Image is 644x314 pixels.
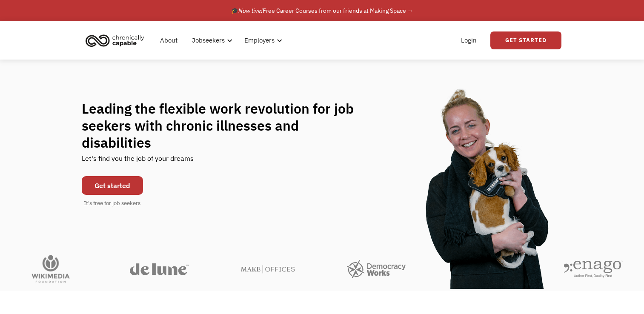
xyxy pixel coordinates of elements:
[238,7,263,14] em: Now live!
[239,27,285,54] div: Employers
[82,100,370,151] h1: Leading the flexible work revolution for job seekers with chronic illnesses and disabilities
[82,176,143,195] a: Get started
[456,27,482,54] a: Login
[84,199,140,208] div: It's free for job seekers
[155,27,183,54] a: About
[187,27,235,54] div: Jobseekers
[82,151,194,172] div: Let's find you the job of your dreams
[83,31,151,50] a: home
[83,31,147,50] img: Chronically Capable logo
[231,6,413,16] div: 🎓 Free Career Courses from our friends at Making Space →
[244,35,275,46] div: Employers
[490,31,561,49] a: Get Started
[192,35,225,46] div: Jobseekers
